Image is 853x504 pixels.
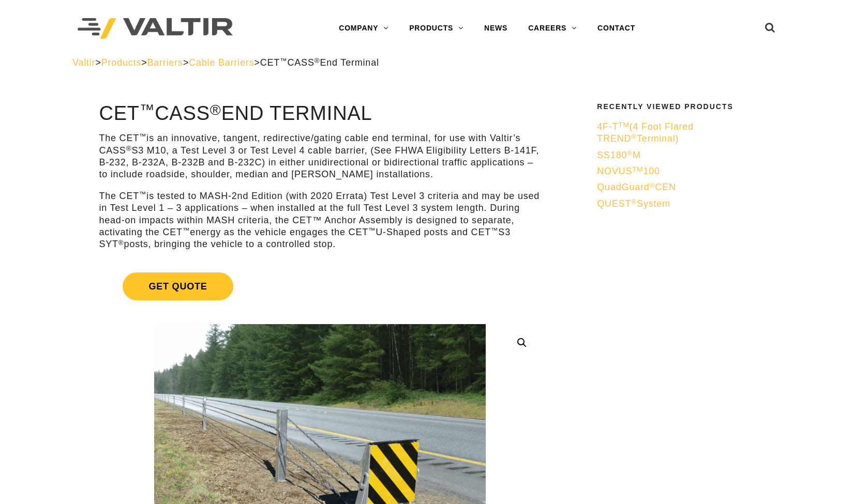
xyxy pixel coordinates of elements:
a: Valtir [72,57,95,68]
sup: ™ [280,57,287,65]
span: QUEST System [597,198,670,209]
span: QuadGuard CEN [597,182,676,192]
a: QuadGuard®CEN [597,181,774,193]
sup: ® [627,149,633,157]
sup: ™ [139,190,146,198]
sup: ™ [491,226,498,234]
span: CET CASS End Terminal [260,57,379,68]
sup: ® [315,57,320,65]
h1: CET CASS End Terminal [99,103,541,125]
p: The CET is an innovative, tangent, redirective/gating cable end terminal, for use with Valtir’s C... [99,132,541,181]
a: QUEST®System [597,198,774,210]
a: COMPANY [328,18,399,39]
a: NOVUSTM100 [597,165,774,177]
a: SS180®M [597,149,774,161]
a: CAREERS [518,18,587,39]
sup: ™ [140,101,155,118]
a: Cable Barriers [189,57,254,68]
span: Get Quote [123,272,233,300]
p: The CET is tested to MASH-2nd Edition (with 2020 Errata) Test Level 3 criteria and may be used in... [99,190,541,251]
div: > > > > [72,57,781,69]
sup: ® [650,182,655,190]
a: Products [101,57,141,68]
sup: ™ [368,226,376,234]
sup: TM [632,165,643,173]
span: NOVUS 100 [597,166,660,176]
sup: ® [126,145,132,152]
img: Valtir [78,18,233,39]
sup: ® [118,239,124,247]
a: CONTACT [587,18,646,39]
a: Get Quote [99,260,541,313]
span: 4F-T (4 Foot Flared TREND Terminal) [597,121,694,144]
a: PRODUCTS [399,18,474,39]
span: SS180 M [597,150,641,160]
a: 4F-TTM(4 Foot Flared TREND®Terminal) [597,121,774,145]
a: NEWS [474,18,518,39]
a: Barriers [147,57,183,68]
sup: ® [631,198,637,206]
sup: ® [631,133,637,141]
sup: ™ [139,132,146,140]
sup: ® [210,101,221,118]
sup: TM [619,121,630,129]
sup: ™ [183,226,190,234]
h2: Recently Viewed Products [597,103,774,111]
